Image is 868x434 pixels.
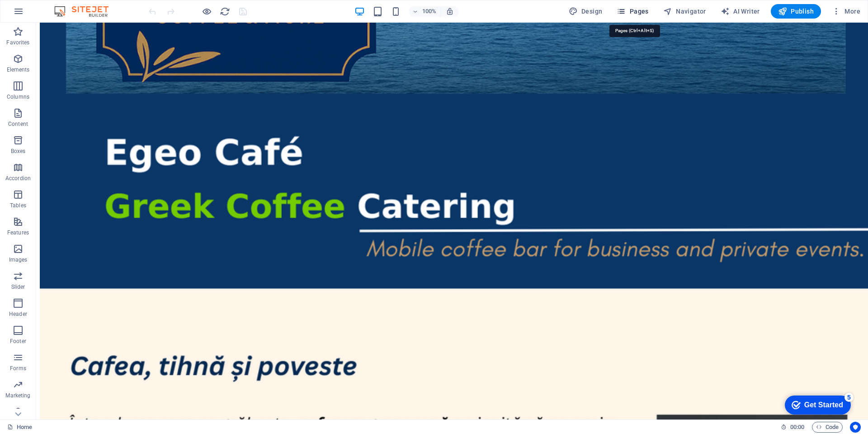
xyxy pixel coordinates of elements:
i: On resize automatically adjust zoom level to fit chosen device. [446,7,454,15]
button: Code [812,422,843,433]
div: Get Started 5 items remaining, 0% complete [7,5,73,24]
button: More [828,4,864,19]
h6: Session time [781,422,805,433]
button: reload [219,6,230,17]
span: Pages [617,7,648,16]
p: Forms [10,365,26,372]
h6: 100% [422,6,437,17]
p: Images [9,256,28,263]
span: : [797,424,798,430]
p: Accordion [5,175,31,182]
span: 00 00 [790,422,804,433]
button: Pages [613,4,652,19]
button: Navigator [660,4,710,19]
span: Navigator [663,7,706,16]
p: Header [9,310,27,318]
button: Publish [771,4,821,19]
p: Slider [11,283,25,291]
button: Click here to leave preview mode and continue editing [201,6,212,17]
span: AI Writer [721,7,760,16]
p: Favorites [6,39,29,46]
p: Features [7,229,29,236]
span: Design [569,7,603,16]
div: 5 [67,2,76,11]
p: Columns [7,93,29,100]
a: Click to cancel selection. Double-click to open Pages [7,422,32,433]
p: Marketing [5,392,30,399]
span: More [832,7,860,16]
div: Design (Ctrl+Alt+Y) [565,4,606,19]
button: Usercentrics [850,422,861,433]
p: Elements [7,66,30,73]
p: Content [8,120,28,128]
p: Boxes [11,148,26,155]
button: 100% [409,6,441,17]
span: Publish [778,7,814,16]
p: Footer [10,338,26,345]
img: Editor Logo [52,6,120,17]
button: Design [565,4,606,19]
button: AI Writer [717,4,764,19]
div: Get Started [27,10,66,18]
span: Code [816,422,839,433]
i: Reload page [220,6,230,17]
p: Tables [10,202,26,209]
